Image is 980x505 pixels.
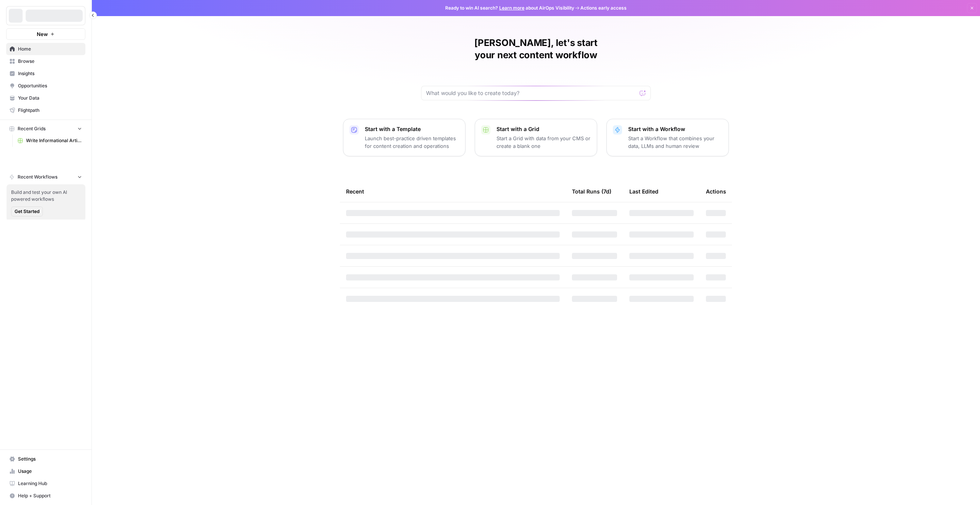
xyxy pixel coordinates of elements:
p: Start a Workflow that combines your data, LLMs and human review [628,134,722,150]
button: Recent Workflows [6,171,85,183]
a: Settings [6,453,85,465]
a: Browse [6,55,85,67]
span: Opportunities [18,82,82,89]
span: Insights [18,70,82,77]
p: Start with a Template [365,125,459,133]
span: Home [18,46,82,52]
div: Actions [706,181,726,202]
span: Settings [18,456,82,462]
button: Recent Grids [6,123,85,134]
button: Start with a GridStart a Grid with data from your CMS or create a blank one [475,119,597,156]
p: Start a Grid with data from your CMS or create a blank one [497,134,591,150]
button: Start with a WorkflowStart a Workflow that combines your data, LLMs and human review [606,119,729,156]
span: New [37,30,48,38]
div: Last Edited [629,181,658,202]
span: Recent Grids [18,125,46,132]
button: Start with a TemplateLaunch best-practice driven templates for content creation and operations [343,119,465,156]
a: Write Informational Article [14,134,85,147]
a: Learning Hub [6,477,85,490]
div: Total Runs (7d) [572,181,611,202]
button: Help + Support [6,490,85,502]
input: What would you like to create today? [426,89,637,97]
a: Flightpath [6,104,85,116]
span: Get Started [15,208,39,215]
div: Recent [346,181,560,202]
a: Usage [6,465,85,477]
span: Usage [18,468,82,475]
a: Your Data [6,92,85,104]
span: Learning Hub [18,480,82,487]
span: Write Informational Article [26,137,82,144]
p: Launch best-practice driven templates for content creation and operations [365,134,459,150]
h1: [PERSON_NAME], let's start your next content workflow [421,37,651,61]
span: Your Data [18,95,82,102]
a: Insights [6,67,85,80]
span: Ready to win AI search? about AirOps Visibility [445,5,574,11]
span: Browse [18,58,82,65]
span: Build and test your own AI powered workflows [11,189,81,203]
p: Start with a Grid [497,125,591,133]
a: Learn more [499,5,524,11]
a: Home [6,43,85,55]
button: New [6,28,85,40]
span: Actions early access [580,5,627,11]
span: Flightpath [18,107,82,114]
a: Opportunities [6,80,85,92]
span: Help + Support [18,492,82,499]
span: Recent Workflows [18,174,57,180]
button: Get Started [11,207,43,216]
p: Start with a Workflow [628,125,722,133]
